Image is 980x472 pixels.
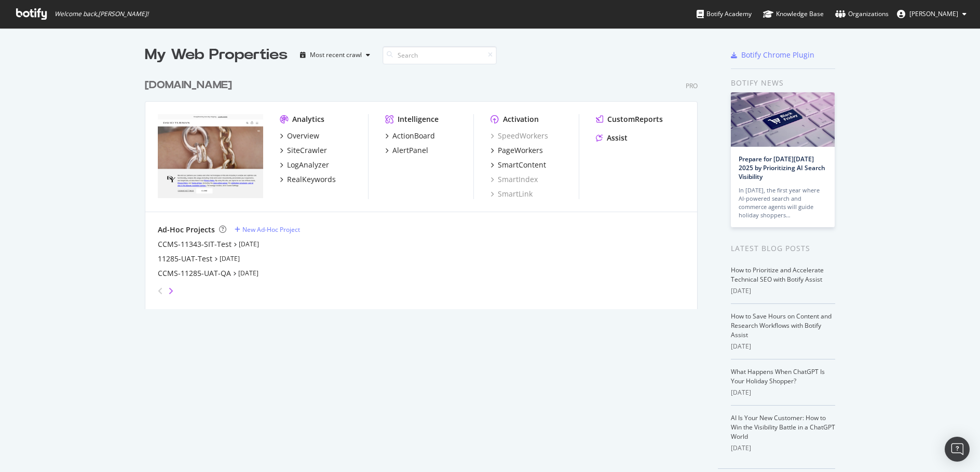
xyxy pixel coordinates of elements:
button: Most recent crawl [296,47,374,63]
span: Welcome back, [PERSON_NAME] ! [55,10,148,18]
div: angle-left [154,283,167,299]
div: Assist [607,133,628,143]
a: SmartIndex [491,174,538,185]
div: CustomReports [607,114,663,124]
a: LogAnalyzer [280,160,329,170]
a: AI Is Your New Customer: How to Win the Visibility Battle in a ChatGPT World [731,413,835,441]
a: How to Save Hours on Content and Research Workflows with Botify Assist [731,312,832,339]
a: CCMS-11285-UAT-QA [158,268,231,279]
a: RealKeywords [280,174,336,185]
input: Search [383,46,497,64]
div: Activation [503,114,539,124]
button: [PERSON_NAME] [889,6,975,22]
div: In [DATE], the first year where AI-powered search and commerce agents will guide holiday shoppers… [739,186,827,219]
div: [DATE] [731,443,835,453]
div: ActionBoard [392,131,435,141]
div: Botify news [731,77,835,89]
a: ActionBoard [385,131,435,141]
div: Pro [686,81,698,90]
div: My Web Properties [145,45,288,65]
a: SmartLink [491,189,533,199]
a: What Happens When ChatGPT Is Your Holiday Shopper? [731,367,825,385]
div: SmartContent [498,160,546,170]
a: 11285-UAT-Test [158,254,212,264]
div: RealKeywords [287,174,336,185]
a: CustomReports [596,114,663,124]
div: Knowledge Base [763,9,824,19]
a: SpeedWorkers [491,131,548,141]
a: Overview [280,131,319,141]
img: davidyurman.com [158,114,263,198]
div: [DATE] [731,388,835,397]
div: SiteCrawler [287,145,327,156]
div: Intelligence [398,114,439,124]
div: Latest Blog Posts [731,243,835,254]
div: Ad-Hoc Projects [158,225,215,235]
span: Rachel Black [909,9,958,18]
div: Botify Academy [697,9,752,19]
a: CCMS-11343-SIT-Test [158,239,232,249]
div: [DATE] [731,342,835,351]
a: Assist [596,133,628,143]
a: AlertPanel [385,145,428,156]
div: LogAnalyzer [287,160,329,170]
a: [DOMAIN_NAME] [145,78,236,93]
a: Prepare for [DATE][DATE] 2025 by Prioritizing AI Search Visibility [739,155,825,181]
div: Analytics [292,114,324,124]
a: [DATE] [238,269,258,277]
div: angle-right [167,286,174,296]
div: grid [145,65,706,309]
a: How to Prioritize and Accelerate Technical SEO with Botify Assist [731,266,824,284]
div: PageWorkers [498,145,543,156]
div: Open Intercom Messenger [945,437,970,462]
div: Botify Chrome Plugin [741,50,814,60]
div: Most recent crawl [310,52,362,58]
a: [DATE] [220,254,240,263]
a: SmartContent [491,160,546,170]
a: SiteCrawler [280,145,327,156]
a: New Ad-Hoc Project [235,225,300,234]
a: PageWorkers [491,145,543,156]
div: Overview [287,131,319,141]
div: [DOMAIN_NAME] [145,78,232,93]
div: New Ad-Hoc Project [242,225,300,234]
div: AlertPanel [392,145,428,156]
div: Organizations [835,9,889,19]
a: [DATE] [239,240,259,248]
a: Botify Chrome Plugin [731,50,814,60]
img: Prepare for Black Friday 2025 by Prioritizing AI Search Visibility [731,92,835,147]
div: [DATE] [731,286,835,296]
